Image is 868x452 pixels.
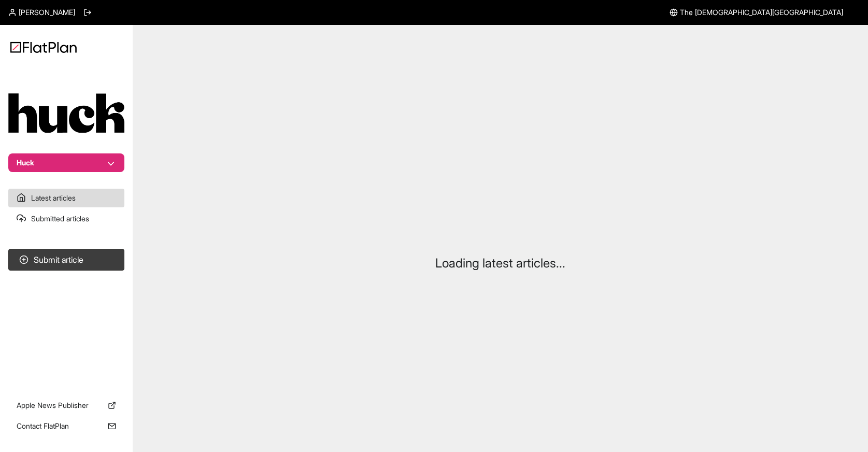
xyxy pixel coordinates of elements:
[8,189,124,207] a: Latest articles
[680,7,843,18] span: The [DEMOGRAPHIC_DATA][GEOGRAPHIC_DATA]
[8,93,124,133] img: Publication Logo
[19,7,75,18] span: [PERSON_NAME]
[8,396,124,415] a: Apple News Publisher
[8,417,124,435] a: Contact FlatPlan
[8,249,124,271] button: Submit article
[435,255,565,272] p: Loading latest articles...
[8,7,75,18] a: [PERSON_NAME]
[8,209,124,228] a: Submitted articles
[8,153,124,172] button: Huck
[10,41,77,53] img: Logo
